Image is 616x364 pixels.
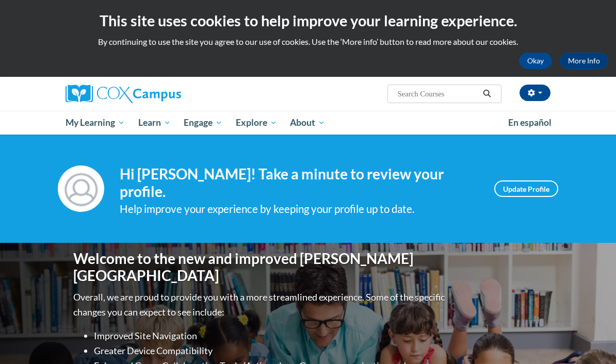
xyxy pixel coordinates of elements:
[120,201,479,218] div: Help improve your experience by keeping your profile up to date.
[494,180,558,197] a: Update Profile
[73,290,447,320] p: Overall, we are proud to provide you with a more streamlined experience. Some of the specific cha...
[66,117,125,129] span: My Learning
[8,36,608,47] p: By continuing to use the site you agree to our use of cookies. Use the ‘More info’ button to read...
[8,10,608,31] h2: This site uses cookies to help improve your learning experience.
[236,117,277,129] span: Explore
[520,85,550,101] button: Account Settings
[66,85,217,103] a: Cox Campus
[501,112,558,134] a: En español
[73,250,447,285] h1: Welcome to the new and improved [PERSON_NAME][GEOGRAPHIC_DATA]
[59,111,132,135] a: My Learning
[120,166,479,200] h4: Hi [PERSON_NAME]! Take a minute to review your profile.
[94,328,447,343] li: Improved Site Navigation
[66,85,181,103] img: Cox Campus
[229,111,284,135] a: Explore
[138,117,171,129] span: Learn
[184,117,222,129] span: Engage
[397,88,479,100] input: Search Courses
[132,111,177,135] a: Learn
[519,53,552,69] button: Okay
[560,53,608,69] a: More Info
[284,111,332,135] a: About
[177,111,229,135] a: Engage
[58,166,104,212] img: Profile Image
[575,323,608,356] iframe: Button to launch messaging window
[290,117,325,129] span: About
[508,117,552,128] span: En español
[94,343,447,358] li: Greater Device Compatibility
[58,111,558,135] div: Main menu
[479,88,495,100] button: Search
